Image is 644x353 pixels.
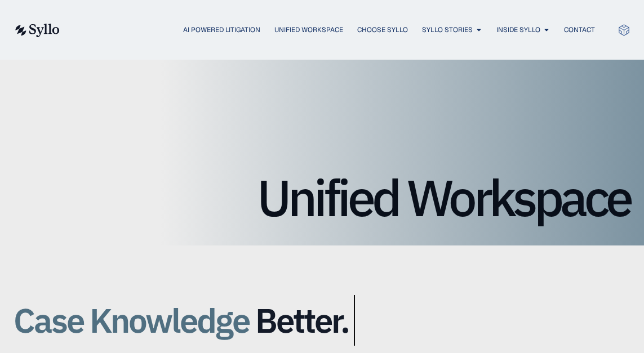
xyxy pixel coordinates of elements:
[183,25,260,35] a: AI Powered Litigation
[14,172,630,223] h1: Unified Workspace
[14,295,249,346] span: Case Knowledge
[564,25,595,35] a: Contact
[357,25,408,35] a: Choose Syllo
[274,25,343,35] a: Unified Workspace
[82,25,595,35] div: Menu Toggle
[82,25,595,35] nav: Menu
[14,24,60,37] img: syllo
[255,302,349,339] span: Better.
[496,25,540,35] a: Inside Syllo
[422,25,473,35] a: Syllo Stories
